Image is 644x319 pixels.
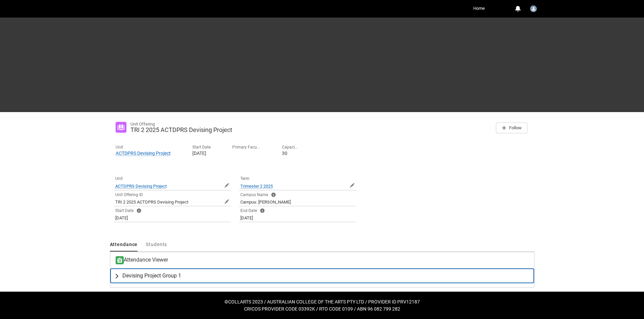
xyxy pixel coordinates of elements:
lightning-helptext: Help End Date [260,208,265,213]
lightning-formatted-text: Campus: [PERSON_NAME] [240,200,291,205]
lightning-helptext: Help Start Date [136,208,142,213]
lightning-formatted-text: [DATE] [192,151,206,156]
a: Home [472,3,486,14]
span: Devising Project Group 1 [122,272,181,279]
p: Capacity [282,145,298,150]
p: Start Date [192,145,211,150]
span: Trimester 2 2025 [240,184,273,189]
p: Primary Faculty [232,145,260,150]
span: Unit [115,176,123,181]
span: Follow [509,125,522,130]
a: Attendance [110,238,138,251]
button: Edit Unit [224,183,230,188]
lightning-formatted-text: TRI 2 2025 ACTDPRS Devising Project [130,126,232,133]
span: End Date [240,208,257,213]
lightning-formatted-text: [DATE] [115,215,128,220]
lightning-formatted-number: 30 [282,151,287,156]
img: Alex.Aldrich [530,5,537,12]
span: Attendance [110,242,138,247]
span: ACTDPRS Devising Project [115,184,167,189]
button: User Profile Alex.Aldrich [528,3,539,14]
button: Edit Unit Offering ID [224,199,230,204]
a: Students [146,238,167,251]
span: Students [146,242,167,247]
span: Start Date [115,208,134,213]
lightning-formatted-text: TRI 2 2025 ACTDPRS Devising Project [115,200,188,205]
button: Follow [496,123,527,133]
p: Unit [116,145,171,150]
lightning-formatted-text: [DATE] [240,215,253,220]
span: ACTDPRS Devising Project [116,151,171,156]
records-entity-label: Unit Offering [130,122,155,127]
span: Term [240,176,249,181]
button: Edit Term [350,183,355,188]
span: Campus Name [240,192,268,197]
button: Devising Project Group 1 [110,268,534,283]
span: Unit Offering ID [115,192,143,197]
lightning-helptext: Help Campus Name [271,192,276,197]
h3: Attendance Viewer [116,256,168,264]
